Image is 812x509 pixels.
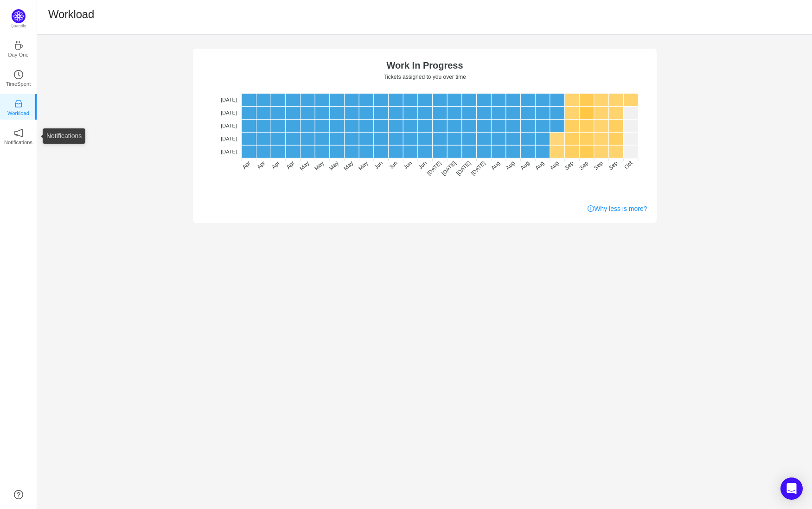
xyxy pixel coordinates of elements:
[386,60,463,70] text: Work In Progress
[342,160,354,172] tspan: May
[221,97,237,102] tspan: [DATE]
[563,159,575,171] tspan: Sep
[504,160,516,172] tspan: Aug
[623,159,634,171] tspan: Oct
[221,136,237,141] tspan: [DATE]
[12,9,26,23] img: Quantify
[578,159,589,171] tspan: Sep
[780,477,803,500] div: Open Intercom Messenger
[534,160,545,172] tspan: Aug
[588,204,647,214] a: Why less is more?
[402,160,413,171] tspan: Jun
[6,80,31,88] p: TimeSpent
[327,160,339,172] tspan: May
[417,160,428,171] tspan: Jun
[14,70,23,79] i: icon: clock-circle
[48,7,94,21] h1: Workload
[425,160,442,177] tspan: [DATE]
[14,490,23,499] a: icon: question-circle
[8,51,28,59] p: Day One
[384,74,466,80] text: Tickets assigned to you over time
[14,99,23,108] i: icon: inbox
[490,160,501,172] tspan: Aug
[14,102,23,111] a: icon: inboxWorkload
[298,160,310,172] tspan: May
[270,160,281,171] tspan: Apr
[14,44,23,53] a: icon: coffeeDay One
[357,160,369,172] tspan: May
[387,160,398,171] tspan: Jun
[4,138,32,146] p: Notifications
[455,160,472,177] tspan: [DATE]
[221,149,237,154] tspan: [DATE]
[373,160,384,171] tspan: Jun
[519,160,531,172] tspan: Aug
[14,73,23,82] a: icon: clock-circleTimeSpent
[221,110,237,115] tspan: [DATE]
[607,159,619,171] tspan: Sep
[285,160,295,171] tspan: Apr
[313,160,325,172] tspan: May
[14,128,23,138] i: icon: notification
[440,160,457,177] tspan: [DATE]
[14,131,23,140] a: icon: notificationNotifications
[7,109,29,117] p: Workload
[241,160,251,171] tspan: Apr
[548,160,560,172] tspan: Aug
[469,160,486,177] tspan: [DATE]
[221,123,237,128] tspan: [DATE]
[11,23,26,30] p: Quantify
[592,159,604,171] tspan: Sep
[588,205,594,212] i: icon: info-circle
[14,41,23,50] i: icon: coffee
[256,160,266,171] tspan: Apr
